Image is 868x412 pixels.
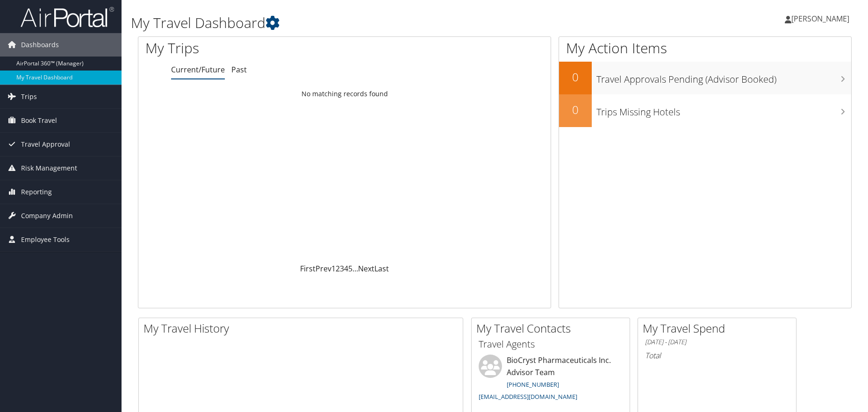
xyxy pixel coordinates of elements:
[374,263,389,274] a: Last
[785,5,859,33] a: [PERSON_NAME]
[21,180,52,204] span: Reporting
[559,62,852,94] a: 0Travel Approvals Pending (Advisor Booked)
[231,64,247,75] a: Past
[344,263,348,274] a: 4
[348,263,352,274] a: 5
[171,64,225,75] a: Current/Future
[331,263,336,274] a: 1
[596,101,852,119] h3: Trips Missing Hotels
[316,263,331,274] a: Prev
[21,133,70,156] span: Travel Approval
[643,320,796,336] h2: My Travel Spend
[645,338,789,347] h6: [DATE] - [DATE]
[791,14,849,24] span: [PERSON_NAME]
[479,392,577,401] a: [EMAIL_ADDRESS][DOMAIN_NAME]
[21,109,57,132] span: Book Travel
[596,68,852,86] h3: Travel Approvals Pending (Advisor Booked)
[21,156,77,180] span: Risk Management
[476,320,630,336] h2: My Travel Contacts
[143,320,463,336] h2: My Travel History
[358,263,374,274] a: Next
[131,13,616,33] h1: My Travel Dashboard
[21,33,59,57] span: Dashboards
[507,380,559,389] a: [PHONE_NUMBER]
[479,338,623,351] h3: Travel Agents
[300,263,316,274] a: First
[645,350,789,361] h6: Total
[21,85,37,108] span: Trips
[340,263,344,274] a: 3
[559,38,852,58] h1: My Action Items
[336,263,340,274] a: 2
[138,85,551,102] td: No matching records found
[352,263,358,274] span: …
[559,102,592,118] h2: 0
[21,6,114,28] img: airportal-logo.png
[21,228,70,251] span: Employee Tools
[21,204,73,227] span: Company Admin
[559,94,852,127] a: 0Trips Missing Hotels
[559,69,592,85] h2: 0
[145,38,372,58] h1: My Trips
[474,355,627,405] li: BioCryst Pharmaceuticals Inc. Advisor Team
